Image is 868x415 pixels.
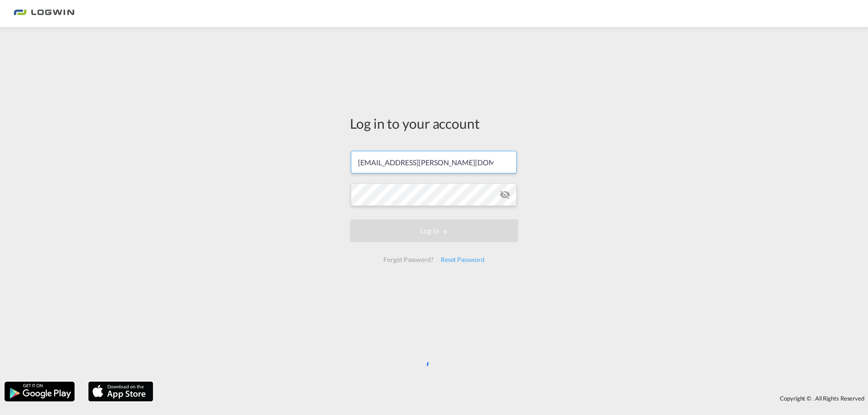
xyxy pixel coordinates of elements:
[500,189,510,200] md-icon: icon-eye-off
[351,151,517,173] input: Enter email/phone number
[350,114,518,133] div: Log in to your account
[158,391,868,406] div: Copyright © . All Rights Reserved
[437,252,488,268] div: Reset Password
[14,4,75,24] img: bc73a0e0d8c111efacd525e4c8ad7d32.png
[4,381,75,402] img: google.png
[380,252,437,268] div: Forgot Password?
[350,219,518,242] button: LOGIN
[87,381,154,402] img: apple.png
